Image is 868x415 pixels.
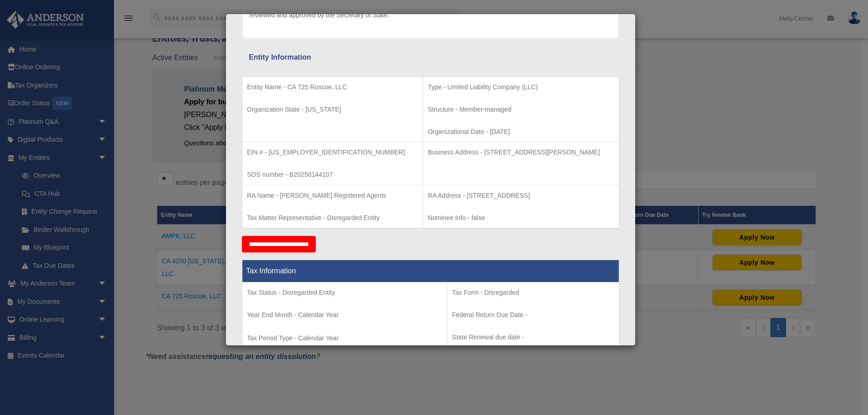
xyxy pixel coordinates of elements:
p: Tax Form - Disregarded [452,287,614,298]
p: Type - Limited Liability Company (LLC) [428,82,614,93]
div: Entity Information [249,51,612,64]
p: State Renewal due date - [452,332,614,343]
p: Nominee Info - false [428,212,614,224]
p: Year End Month - Calendar Year [247,309,442,321]
p: Tax Matter Representative - Disregarded Entity [247,212,418,224]
p: Organizational Date - [DATE] [428,126,614,138]
p: Structure - Member-managed [428,104,614,115]
p: Organization State - [US_STATE] [247,104,418,115]
p: Entity Name - CA 725 Roscoe, LLC [247,82,418,93]
p: Business Address - [STREET_ADDRESS][PERSON_NAME] [428,147,614,158]
p: RA Address - [STREET_ADDRESS] [428,190,614,201]
p: SOS number - B20250144107 [247,169,418,180]
p: Tax Status - Disregarded Entity [247,287,442,298]
p: Federal Return Due Date - [452,309,614,321]
th: Tax Information [242,260,619,282]
p: RA Name - [PERSON_NAME] Registered Agents [247,190,418,201]
p: EIN # - [US_EMPLOYER_IDENTIFICATION_NUMBER] [247,147,418,158]
td: Tax Period Type - Calendar Year [242,282,447,350]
